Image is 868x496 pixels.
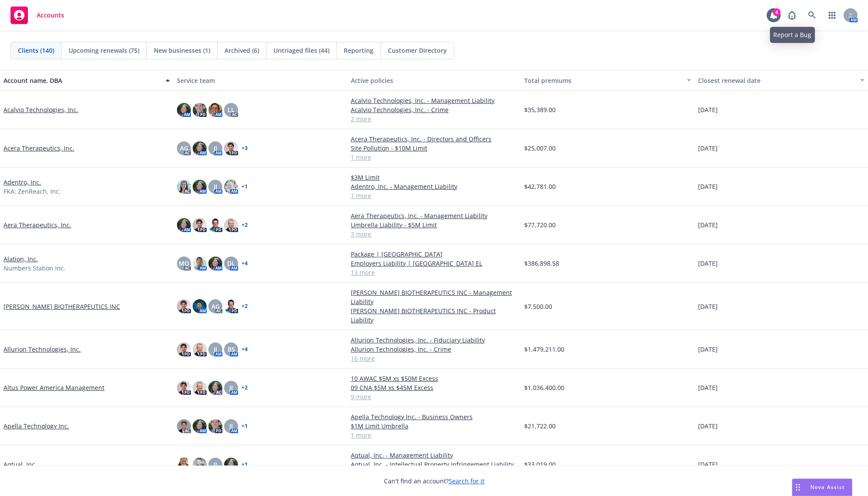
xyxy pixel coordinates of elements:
span: [DATE] [698,421,718,431]
a: + 2 [242,385,248,390]
span: New businesses (1) [154,46,210,55]
span: JJ [214,460,217,469]
span: JJ [229,421,233,431]
img: photo [193,180,207,194]
img: photo [177,103,191,117]
span: DL [227,259,235,268]
div: Closest renewal date [698,76,855,85]
span: $42,781.00 [524,182,556,191]
a: Acalvio Technologies, Inc. - Crime [351,105,517,114]
a: $1M Limit Umbrella [351,421,517,431]
span: JJ [214,182,217,191]
a: + 4 [242,347,248,352]
span: [DATE] [698,302,718,311]
span: $1,479,211.00 [524,345,564,354]
a: Alation, Inc. [3,254,38,263]
span: [DATE] [698,105,718,114]
span: [DATE] [698,345,718,354]
a: Acera Therapeutics, Inc. [3,144,74,153]
span: JJ [214,345,217,354]
span: Accounts [37,12,64,19]
span: [DATE] [698,460,718,469]
a: $3M Limit [351,173,517,182]
a: [PERSON_NAME] BIOTHERAPEUTICS INC - Product Liability [351,306,517,325]
span: [DATE] [698,182,718,191]
span: [DATE] [698,220,718,229]
span: [DATE] [698,259,718,268]
a: Aqtual, Inc. - Intellectual Property Infringement Liability [351,460,517,469]
img: photo [224,218,238,232]
img: photo [177,381,191,395]
a: + 2 [242,304,248,309]
a: Adentro, Inc. - Management Liability [351,182,517,191]
button: Total premiums [521,70,694,91]
button: Nova Assist [792,479,852,496]
span: $21,722.00 [524,421,556,431]
span: $7,500.00 [524,302,552,311]
span: MQ [179,259,189,268]
a: 3 more [351,229,517,239]
span: [DATE] [698,144,718,153]
span: Clients (140) [18,46,54,55]
div: Active policies [351,76,517,85]
a: Site Pollution - $10M Limit [351,144,517,153]
a: + 3 [242,146,248,151]
img: photo [177,419,191,433]
img: photo [177,299,191,313]
a: Allurion Technologies, Inc. - Fiduciary Liability [351,335,517,345]
a: + 1 [242,424,248,429]
a: Acalvio Technologies, Inc. - Management Liability [351,96,517,105]
button: Closest renewal date [695,70,868,91]
a: + 4 [242,261,248,266]
a: Aera Therapeutics, Inc. - Management Liability [351,211,517,220]
button: Service team [173,70,347,91]
img: photo [224,141,238,155]
span: $77,720.00 [524,220,556,229]
a: Employers Liability | [GEOGRAPHIC_DATA] EL [351,259,517,268]
a: 1 more [351,191,517,200]
img: photo [177,180,191,194]
a: Package | [GEOGRAPHIC_DATA] [351,250,517,259]
div: 4 [773,8,781,16]
span: Can't find an account? [384,476,484,486]
img: photo [208,218,222,232]
img: photo [193,141,207,155]
span: Upcoming renewals (75) [69,46,139,55]
a: Report a Bug [783,7,801,24]
span: Nova Assist [810,483,845,491]
a: 13 more [351,268,517,277]
a: 1 more [351,431,517,440]
a: Allurion Technologies, Inc. - Crime [351,345,517,354]
img: photo [224,299,238,313]
div: Service team [177,76,343,85]
a: 2 more [351,114,517,123]
img: photo [208,257,222,270]
span: FKA: ZenReach, Inc. [3,187,61,196]
img: photo [193,342,207,356]
a: 09 CNA $5M xs $45M Excess [351,383,517,392]
img: photo [193,257,207,270]
span: $33,019.00 [524,460,556,469]
a: Apella Technology Inc. [3,421,69,431]
span: $35,389.00 [524,105,556,114]
img: photo [208,419,222,433]
img: photo [177,342,191,356]
a: Aqtual, Inc. - Management Liability [351,451,517,460]
a: Switch app [823,7,841,24]
img: photo [224,458,238,472]
a: [PERSON_NAME] BIOTHERAPEUTICS INC [3,302,120,311]
span: $25,007.00 [524,144,556,153]
a: [PERSON_NAME] BIOTHERAPEUTICS INC - Management Liability [351,288,517,306]
span: Archived (6) [225,46,259,55]
div: Total premiums [524,76,681,85]
img: photo [208,381,222,395]
img: photo [193,381,207,395]
a: Allurion Technologies, Inc. [3,345,81,354]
